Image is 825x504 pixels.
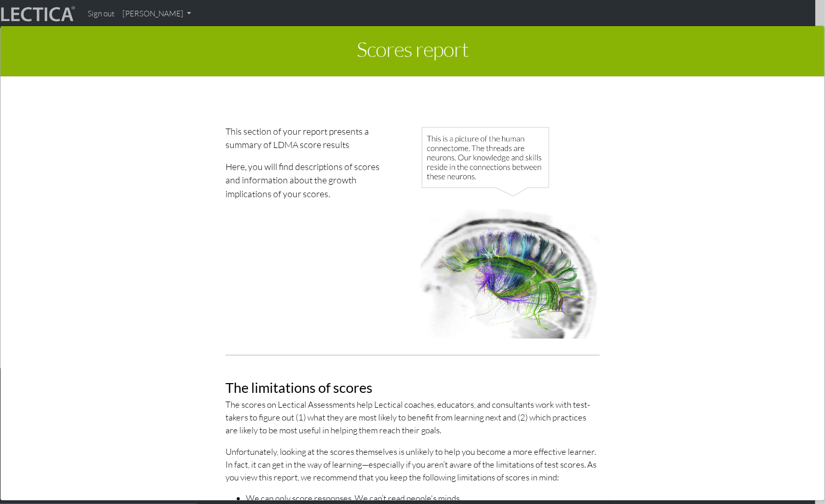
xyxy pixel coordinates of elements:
p: This section of your report presents a summary of LDMA score results [225,124,388,152]
h2: The limitations of scores [225,380,600,395]
img: Human connectome [420,124,600,339]
p: Here, you will find descriptions of scores and information about the growth implications of your ... [225,160,388,200]
h1: Scores report [8,34,817,69]
p: Unfortunately, looking at the scores themselves is unlikely to help you become a more effective l... [225,445,600,484]
p: The scores on Lectical Assessments help Lectical coaches, educators, and consultants work with te... [225,398,600,437]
